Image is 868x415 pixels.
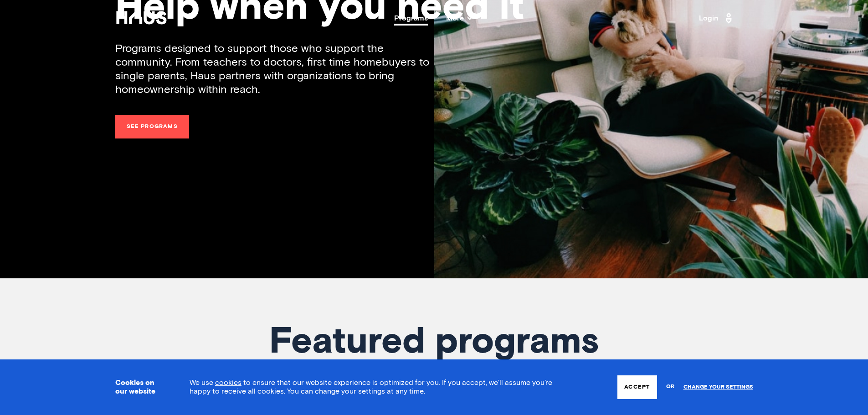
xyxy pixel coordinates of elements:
[683,384,753,390] a: Change your settings
[666,379,674,395] span: or
[215,379,241,386] a: cookies
[446,15,472,22] span: More
[617,375,657,399] button: Accept
[115,379,167,396] h3: Cookies on our website
[115,115,189,138] a: See programs
[699,11,734,26] a: Login
[394,15,428,22] a: Programs
[190,379,552,395] span: We use to ensure that our website experience is optimized for you. If you accept, we’ll assume yo...
[243,324,626,360] h2: Featured programs
[115,42,434,97] div: Programs designed to support those who support the community. From teachers to doctors, first tim...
